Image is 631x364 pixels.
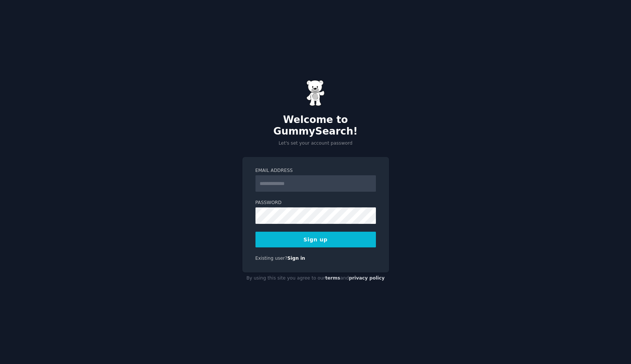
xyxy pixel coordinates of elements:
button: Sign up [255,232,376,247]
div: By using this site you agree to our and [242,272,389,284]
span: Existing user? [255,256,288,261]
a: Sign in [287,256,305,261]
img: Gummy Bear [306,80,325,106]
a: privacy policy [349,275,385,281]
label: Password [255,200,376,206]
p: Let's set your account password [242,140,389,147]
h2: Welcome to GummySearch! [242,114,389,138]
label: Email Address [255,167,376,174]
a: terms [325,275,340,281]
